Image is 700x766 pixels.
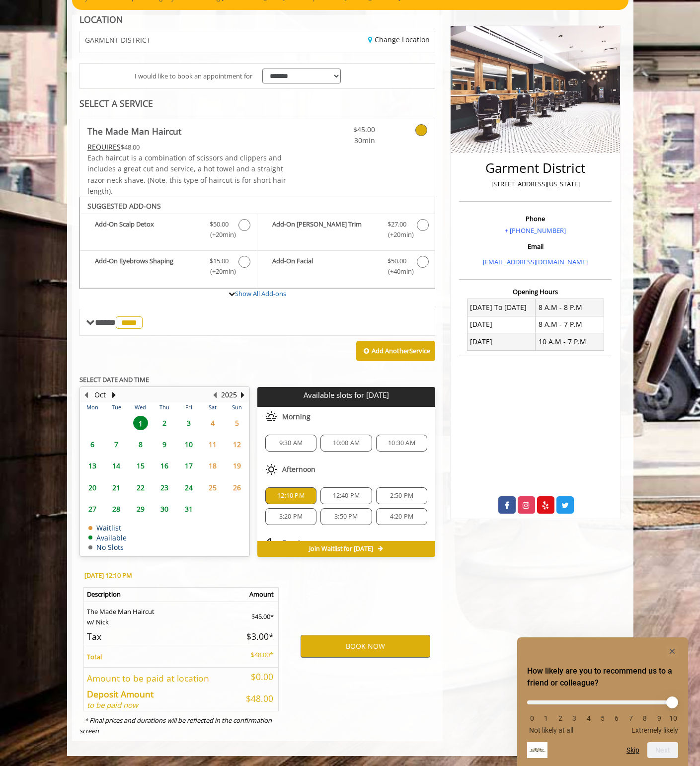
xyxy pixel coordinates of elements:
a: Change Location [368,35,430,44]
span: 11 [205,437,220,452]
td: Select day7 [104,434,128,455]
td: 8 A.M - 8 P.M [536,299,604,316]
td: Select day3 [176,412,200,434]
td: Select day14 [104,455,128,476]
td: Select day25 [201,476,225,498]
b: [DATE] 12:10 PM [84,571,132,580]
h2: How likely are you to recommend us to a friend or colleague? Select an option from 0 to 10, with ... [527,665,678,689]
span: 20 [85,480,100,495]
i: to be paid now [87,700,138,710]
li: 3 [569,714,579,722]
span: $45.00 [316,124,375,135]
span: 26 [230,480,244,495]
span: Join Waitlist for [DATE] [309,545,373,553]
span: 23 [157,480,172,495]
td: [DATE] To [DATE] [467,299,536,316]
button: Next Month [110,389,118,400]
button: 2025 [221,389,237,400]
td: Select day24 [176,476,200,498]
td: Available [88,534,127,541]
span: Each haircut is a combination of scissors and clippers and includes a great cut and service, a ho... [87,153,286,196]
p: Available slots for [DATE] [261,391,431,399]
div: The Made Man Haircut Add-onS [79,197,436,289]
td: Select day20 [80,476,104,498]
span: 19 [230,459,244,473]
td: Select day6 [80,434,104,455]
span: 25 [205,480,220,495]
div: 12:40 PM [320,487,372,504]
span: (+40min ) [382,266,411,277]
td: 10 A.M - 7 P.M [536,333,604,350]
th: Fri [176,402,200,412]
li: 4 [584,714,594,722]
span: (+20min ) [204,230,233,240]
span: 15 [133,459,148,473]
td: The Made Man Haircut w/ Nick [83,602,236,627]
span: 10:00 AM [333,439,360,447]
td: Select day29 [128,498,152,520]
span: 29 [133,502,148,516]
th: Mon [80,402,104,412]
label: Add-On Beard Trim [262,219,430,242]
td: Select day1 [128,412,152,434]
td: Select day4 [201,412,225,434]
span: 9:30 AM [279,439,303,447]
td: 8 A.M - 7 P.M [536,316,604,333]
p: $48.00* [239,650,273,660]
h5: $0.00 [239,672,273,682]
h5: Amount to be paid at location [87,674,232,683]
b: LOCATION [79,13,123,25]
span: 21 [109,480,124,495]
span: (+20min ) [382,230,411,240]
td: [DATE] [467,316,536,333]
button: Oct [94,389,106,400]
td: Select day11 [201,434,225,455]
span: 6 [85,437,100,452]
label: Add-On Facial [262,256,430,279]
span: This service needs some Advance to be paid before we block your appointment [87,142,121,152]
div: SELECT A SERVICE [79,99,436,108]
td: Select day16 [153,455,176,476]
span: $27.00 [388,219,406,230]
li: 1 [541,714,551,722]
a: Show All Add-ons [235,289,286,298]
b: Add-On Scalp Detox [95,219,200,240]
span: Afternoon [282,465,315,473]
h3: Phone [462,215,609,222]
b: Deposit Amount [87,688,154,700]
td: Waitlist [88,524,127,532]
h3: Opening Hours [459,288,612,295]
div: 9:30 AM [265,435,316,452]
span: 16 [157,459,172,473]
span: 3:20 PM [279,513,303,521]
span: 1 [133,416,148,430]
label: Add-On Scalp Detox [85,219,252,242]
b: SUGGESTED ADD-ONS [87,201,161,211]
div: How likely are you to recommend us to a friend or colleague? Select an option from 0 to 10, with ... [527,693,678,734]
span: Extremely likely [631,726,678,734]
h5: Tax [87,632,232,641]
li: 5 [598,714,608,722]
span: 18 [205,459,220,473]
span: 2:50 PM [390,492,413,500]
td: Select day27 [80,498,104,520]
span: 4 [205,416,220,430]
span: 17 [181,459,196,473]
td: No Slots [88,543,127,551]
div: 10:00 AM [320,435,372,452]
td: Select day26 [225,476,249,498]
span: 9 [157,437,172,452]
span: (+20min ) [204,266,233,277]
img: morning slots [265,411,277,423]
li: 0 [527,714,537,722]
span: Morning [282,413,311,421]
span: 3 [181,416,196,430]
b: SELECT DATE AND TIME [79,375,149,384]
td: Select day13 [80,455,104,476]
div: 2:50 PM [376,487,427,504]
p: [STREET_ADDRESS][US_STATE] [462,179,609,189]
span: 31 [181,502,196,516]
span: 13 [85,459,100,473]
div: 12:10 PM [265,487,316,504]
